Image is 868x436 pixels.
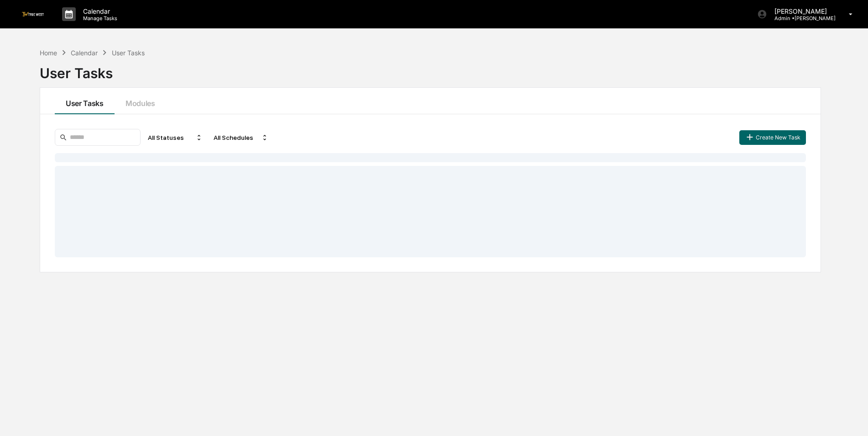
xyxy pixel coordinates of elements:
[55,88,115,114] button: User Tasks
[40,49,57,57] div: Home
[739,130,806,145] button: Create New Task
[22,12,44,16] img: logo
[112,49,145,57] div: User Tasks
[767,15,836,21] p: Admin • [PERSON_NAME]
[210,130,272,145] div: All Schedules
[40,58,821,81] div: User Tasks
[76,7,122,15] p: Calendar
[115,88,166,114] button: Modules
[144,130,206,145] div: All Statuses
[767,7,836,15] p: [PERSON_NAME]
[76,15,122,21] p: Manage Tasks
[71,49,98,57] div: Calendar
